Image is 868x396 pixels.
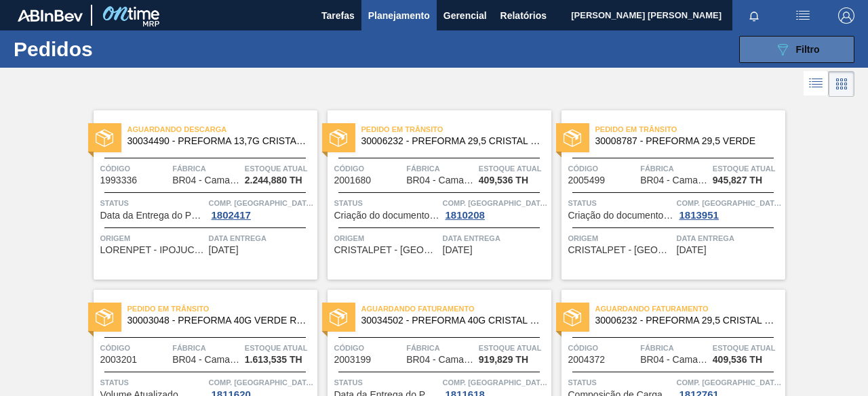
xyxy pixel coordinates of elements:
[500,7,547,24] span: Relatórios
[713,175,762,185] span: 945,827 TH
[443,7,487,24] span: Gerencial
[677,196,782,221] a: Comp. [GEOGRAPHIC_DATA]1813951
[245,162,314,175] span: Estoque atual
[172,341,241,355] span: Fábrica
[100,245,205,255] span: LORENPET - IPOJUCA (PE)
[568,175,606,185] span: 2005499
[18,9,83,22] img: TNhmsLtSVTkK8tSr43FrP2fwEKptu5GPRR3wAAAABJRU5ErkJggg==
[172,355,240,365] span: BR04 - Camaçari
[209,196,314,221] a: Comp. [GEOGRAPHIC_DATA]1802417
[317,110,551,280] a: statusPedido em Trânsito30006232 - PREFORMA 29,5 CRISTAL 40% RECICLADACódigo2001680FábricaBR04 - ...
[677,376,782,389] span: Comp. Carga
[361,315,540,326] span: 30034502 - PREFORMA 40G CRISTAL 60% REC
[100,341,170,355] span: Código
[334,232,439,245] span: Origem
[739,36,854,63] button: Filtro
[96,309,113,326] img: status
[443,210,488,221] div: 1810208
[172,162,241,175] span: Fábrica
[443,196,548,221] a: Comp. [GEOGRAPHIC_DATA]1810208
[479,162,548,175] span: Estoque atual
[334,376,439,389] span: Status
[209,210,254,221] div: 1802417
[677,210,722,221] div: 1813951
[406,355,474,365] span: BR04 - Camaçari
[713,341,782,355] span: Estoque atual
[14,41,201,57] h1: Pedidos
[100,211,205,221] span: Data da Entrega do Pedido Atrasada
[479,341,548,355] span: Estoque atual
[568,196,673,210] span: Status
[100,376,205,389] span: Status
[568,245,673,255] span: CRISTALPET - CABO DE SANTO AGOSTINHO (PE)
[443,196,548,210] span: Comp. Carga
[796,44,820,55] span: Filtro
[321,7,355,24] span: Tarefas
[443,245,473,255] span: 13/08/2025
[677,232,782,245] span: Data entrega
[83,110,317,280] a: statusAguardando Descarga30034490 - PREFORMA 13,7G CRISTAL 60% RECCódigo1993336FábricaBR04 - Cama...
[330,129,347,147] img: status
[595,136,774,146] span: 30008787 - PREFORMA 29,5 VERDE
[568,355,606,365] span: 2004372
[127,302,317,315] span: Pedido em Trânsito
[551,110,785,280] a: statusPedido em Trânsito30008787 - PREFORMA 29,5 VERDECódigo2005499FábricaBR04 - CamaçariEstoque ...
[713,355,762,365] span: 409,536 TH
[564,309,581,326] img: status
[334,341,403,355] span: Código
[209,232,314,245] span: Data entrega
[804,71,829,97] div: Visão em Lista
[564,129,581,147] img: status
[595,302,785,315] span: Aguardando Faturamento
[595,315,774,326] span: 30006232 - PREFORMA 29,5 CRISTAL 40% RECICLADA
[334,162,403,175] span: Código
[127,136,307,146] span: 30034490 - PREFORMA 13,7G CRISTAL 60% REC
[568,341,637,355] span: Código
[100,196,205,210] span: Status
[334,245,439,255] span: CRISTALPET - CABO DE SANTO AGOSTINHO (PE)
[245,341,314,355] span: Estoque atual
[713,162,782,175] span: Estoque atual
[640,175,708,185] span: BR04 - Camaçari
[127,315,307,326] span: 30003048 - PREFORMA 40G VERDE RECICLADA
[640,162,709,175] span: Fábrica
[795,7,811,24] img: userActions
[479,175,528,185] span: 409,536 TH
[829,71,854,97] div: Visão em Cards
[368,7,430,24] span: Planejamento
[568,232,673,245] span: Origem
[640,341,709,355] span: Fábrica
[209,376,314,389] span: Comp. Carga
[595,123,785,136] span: Pedido em Trânsito
[334,175,372,185] span: 2001680
[443,232,548,245] span: Data entrega
[209,196,314,210] span: Comp. Carga
[406,341,475,355] span: Fábrica
[443,376,548,389] span: Comp. Carga
[330,309,347,326] img: status
[96,129,113,147] img: status
[100,175,138,185] span: 1993336
[568,211,673,221] span: Criação do documento VIM
[209,245,239,255] span: 30/07/2025
[732,6,776,25] button: Notificações
[361,123,551,136] span: Pedido em Trânsito
[361,136,540,146] span: 30006232 - PREFORMA 29,5 CRISTAL 40% RECICLADA
[100,232,205,245] span: Origem
[361,302,551,315] span: Aguardando Faturamento
[245,355,302,365] span: 1.613,535 TH
[406,162,475,175] span: Fábrica
[568,376,673,389] span: Status
[172,175,240,185] span: BR04 - Camaçari
[100,162,170,175] span: Código
[406,175,474,185] span: BR04 - Camaçari
[640,355,708,365] span: BR04 - Camaçari
[677,245,707,255] span: 14/08/2025
[677,196,782,210] span: Comp. Carga
[245,175,302,185] span: 2.244,880 TH
[838,7,854,24] img: Logout
[334,355,372,365] span: 2003199
[568,162,637,175] span: Código
[479,355,528,365] span: 919,829 TH
[127,123,317,136] span: Aguardando Descarga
